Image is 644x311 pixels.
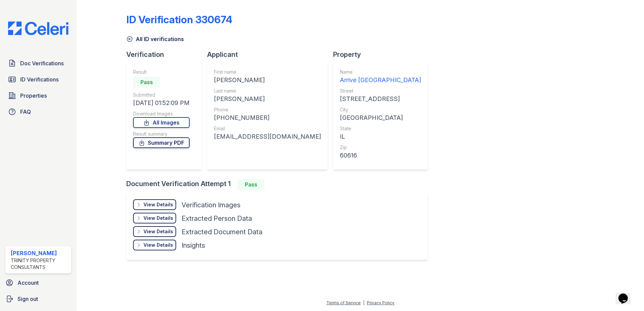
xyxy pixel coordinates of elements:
div: [PHONE_NUMBER] [214,113,321,123]
a: Sign out [3,292,74,306]
span: Properties [20,92,47,100]
div: Applicant [207,50,333,59]
div: [PERSON_NAME] [11,249,68,257]
a: Privacy Policy [367,300,394,305]
div: First name [214,69,321,75]
div: Extracted Document Data [182,227,262,237]
div: Property [333,50,433,59]
div: Phone [214,106,321,113]
div: Pass [133,77,160,88]
span: FAQ [20,108,31,116]
div: Insights [182,241,205,250]
div: [EMAIL_ADDRESS][DOMAIN_NAME] [214,132,321,141]
div: Download Images [133,110,190,117]
div: Email [214,125,321,132]
div: View Details [143,201,173,208]
div: Arrive [GEOGRAPHIC_DATA] [340,75,421,85]
span: Doc Verifications [20,59,64,67]
a: Doc Verifications [5,57,71,70]
div: Verification Images [182,200,240,210]
img: CE_Logo_Blue-a8612792a0a2168367f1c8372b55b34899dd931a85d93a1a3d3e32e68fde9ad4.png [3,22,74,35]
div: Verification [126,50,207,59]
div: [DATE] 01:52:09 PM [133,98,190,108]
a: Account [3,276,74,289]
a: All ID verifications [126,35,184,43]
div: City [340,106,421,113]
div: View Details [143,215,173,221]
a: Name Arrive [GEOGRAPHIC_DATA] [340,69,421,85]
div: | [363,300,364,305]
div: Zip [340,144,421,151]
a: ID Verifications [5,73,71,86]
div: ID Verification 330674 [126,13,232,26]
div: [STREET_ADDRESS] [340,94,421,104]
div: Extracted Person Data [182,214,252,223]
div: Trinity Property Consultants [11,257,68,271]
a: FAQ [5,105,71,118]
a: All Images [133,117,190,128]
div: Submitted [133,92,190,98]
span: Sign out [18,295,38,303]
div: Document Verification Attempt 1 [126,179,433,190]
a: Summary PDF [133,137,190,148]
div: Street [340,88,421,94]
div: View Details [143,242,173,248]
div: Last name [214,88,321,94]
div: IL [340,132,421,141]
div: 60616 [340,151,421,160]
div: View Details [143,228,173,235]
div: [PERSON_NAME] [214,75,321,85]
span: ID Verifications [20,75,59,83]
div: [GEOGRAPHIC_DATA] [340,113,421,123]
span: Account [18,279,39,287]
div: Name [340,69,421,75]
div: State [340,125,421,132]
div: Result summary [133,131,190,137]
div: [PERSON_NAME] [214,94,321,104]
div: Pass [237,179,264,190]
a: Properties [5,89,71,102]
div: Result [133,69,190,75]
iframe: chat widget [616,284,637,304]
a: Terms of Service [326,300,361,305]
